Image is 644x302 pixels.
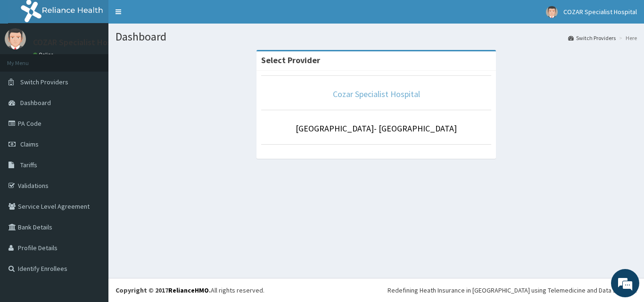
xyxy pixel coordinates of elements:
strong: Select Provider [261,55,320,65]
strong: Copyright © 2017 . [116,286,211,294]
a: RelianceHMO [168,286,209,294]
div: Redefining Heath Insurance in [GEOGRAPHIC_DATA] using Telemedicine and Data Science! [388,286,637,295]
span: Tariffs [20,161,37,169]
span: Claims [20,140,39,148]
span: COZAR Specialist Hospital [563,8,637,16]
span: Dashboard [20,98,51,107]
a: Online [33,51,56,58]
h1: Dashboard [116,31,637,43]
li: Here [617,34,637,42]
a: Cozar Specialist Hospital [333,89,420,99]
a: Switch Providers [568,34,616,42]
footer: All rights reserved. [108,278,644,302]
img: User Image [546,6,558,18]
span: Switch Providers [20,78,68,86]
a: [GEOGRAPHIC_DATA]- [GEOGRAPHIC_DATA] [296,123,457,134]
p: COZAR Specialist Hospital [33,38,128,47]
img: User Image [5,28,26,49]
